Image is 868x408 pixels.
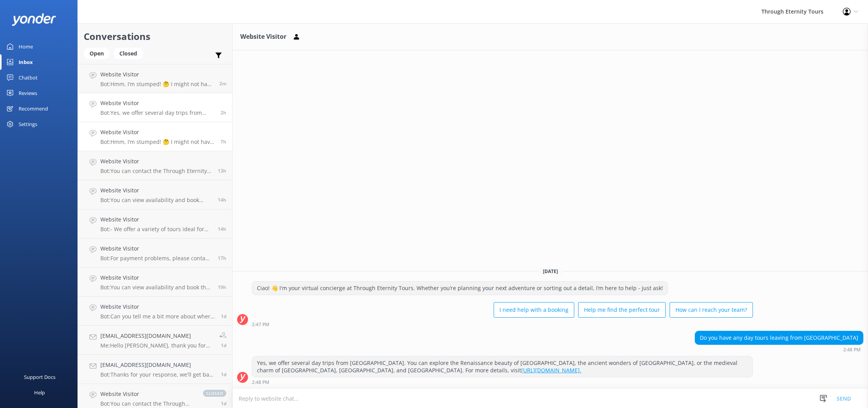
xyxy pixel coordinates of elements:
[218,168,226,174] span: Oct 06 2025 03:14am (UTC +02:00) Europe/Amsterdam
[100,313,215,320] p: Bot: Can you tell me a bit more about where you are going? We have an amazing array of group and ...
[19,116,37,132] div: Settings
[252,282,668,295] div: Ciao! 👋 I'm your virtual concierge at Through Eternity Tours. Whether you’re planning your next a...
[114,49,147,57] a: Closed
[19,85,37,101] div: Reviews
[12,13,56,26] img: yonder-white-logo.png
[100,390,195,398] h4: Website Visitor
[100,361,215,369] h4: [EMAIL_ADDRESS][DOMAIN_NAME]
[100,284,212,291] p: Bot: You can view availability and book the Domus [PERSON_NAME] Tour directly online at [URL][DOM...
[218,255,226,261] span: Oct 05 2025 11:48pm (UTC +02:00) Europe/Amsterdam
[100,371,215,378] p: Bot: Thanks for your response, we'll get back to you as soon as we can during opening hours.
[521,367,581,374] a: [URL][DOMAIN_NAME].
[578,302,666,318] button: Help me find the perfect tour
[100,226,212,233] p: Bot: - We offer a variety of tours ideal for celebrating the Jubilee, including in-depth explorat...
[100,342,214,349] p: Me: Hello [PERSON_NAME], thank you for reaching out to [GEOGRAPHIC_DATA]. The [GEOGRAPHIC_DATA] i...
[252,380,269,385] strong: 2:48 PM
[34,385,45,400] div: Help
[240,32,286,42] h3: Website Visitor
[19,39,33,54] div: Home
[100,99,215,107] h4: Website Visitor
[252,356,753,377] div: Yes, we offer several day trips from [GEOGRAPHIC_DATA]. You can explore the Renaissance beauty of...
[78,209,232,239] a: Website VisitorBot:- We offer a variety of tours ideal for celebrating the Jubilee, including in-...
[100,186,212,195] h4: Website Visitor
[100,109,215,116] p: Bot: Yes, we offer several day trips from [GEOGRAPHIC_DATA]. You can explore the Renaissance beau...
[100,138,215,145] p: Bot: Hmm, I’m stumped! 🤔 I might not have the answer to that one, but our amazing team definitely...
[100,244,212,253] h4: Website Visitor
[100,157,212,166] h4: Website Visitor
[100,128,215,137] h4: Website Visitor
[494,302,574,318] button: I need help with a booking
[19,101,48,116] div: Recommend
[220,109,226,116] span: Oct 06 2025 02:48pm (UTC +02:00) Europe/Amsterdam
[100,303,215,311] h4: Website Visitor
[670,302,753,318] button: How can I reach your team?
[221,313,226,320] span: Oct 05 2025 02:28pm (UTC +02:00) Europe/Amsterdam
[84,29,226,44] h2: Conversations
[220,138,226,145] span: Oct 06 2025 09:11am (UTC +02:00) Europe/Amsterdam
[100,332,214,340] h4: [EMAIL_ADDRESS][DOMAIN_NAME]
[843,347,861,352] strong: 2:48 PM
[538,268,563,275] span: [DATE]
[695,331,863,344] div: Do you have any day tours leaving from [GEOGRAPHIC_DATA]
[19,70,38,85] div: Chatbot
[221,371,226,378] span: Oct 05 2025 10:53am (UTC +02:00) Europe/Amsterdam
[100,215,212,224] h4: Website Visitor
[78,93,232,122] a: Website VisitorBot:Yes, we offer several day trips from [GEOGRAPHIC_DATA]. You can explore the Re...
[78,355,232,384] a: [EMAIL_ADDRESS][DOMAIN_NAME]Bot:Thanks for your response, we'll get back to you as soon as we can...
[252,379,753,385] div: Oct 06 2025 02:48pm (UTC +02:00) Europe/Amsterdam
[78,64,232,93] a: Website VisitorBot:Hmm, I’m stumped! 🤔 I might not have the answer to that one, but our amazing t...
[19,54,33,70] div: Inbox
[78,326,232,355] a: [EMAIL_ADDRESS][DOMAIN_NAME]Me:Hello [PERSON_NAME], thank you for reaching out to [GEOGRAPHIC_DAT...
[84,49,114,57] a: Open
[203,390,226,397] span: closed
[114,48,143,59] div: Closed
[219,80,226,87] span: Oct 06 2025 05:05pm (UTC +02:00) Europe/Amsterdam
[252,322,269,327] strong: 2:47 PM
[100,81,214,88] p: Bot: Hmm, I’m stumped! 🤔 I might not have the answer to that one, but our amazing team definitely...
[100,400,195,407] p: Bot: You can contact the Through Eternity Tours team at [PHONE_NUMBER] or [PHONE_NUMBER]. You can...
[218,197,226,203] span: Oct 06 2025 02:50am (UTC +02:00) Europe/Amsterdam
[100,168,212,175] p: Bot: You can contact the Through Eternity Tours team at [PHONE_NUMBER] or [PHONE_NUMBER]. You can...
[78,151,232,180] a: Website VisitorBot:You can contact the Through Eternity Tours team at [PHONE_NUMBER] or [PHONE_NU...
[100,255,212,262] p: Bot: For payment problems, please contact our team directly at [EMAIL_ADDRESS][DOMAIN_NAME] for a...
[78,180,232,209] a: Website VisitorBot:You can view availability and book directly online for tours in November. Plea...
[252,322,753,327] div: Oct 06 2025 02:47pm (UTC +02:00) Europe/Amsterdam
[695,347,863,352] div: Oct 06 2025 02:48pm (UTC +02:00) Europe/Amsterdam
[221,400,226,407] span: Oct 05 2025 06:23am (UTC +02:00) Europe/Amsterdam
[221,342,226,349] span: Oct 05 2025 11:20am (UTC +02:00) Europe/Amsterdam
[84,48,110,59] div: Open
[24,369,55,385] div: Support Docs
[100,273,212,282] h4: Website Visitor
[100,70,214,79] h4: Website Visitor
[218,226,226,232] span: Oct 06 2025 02:35am (UTC +02:00) Europe/Amsterdam
[78,297,232,326] a: Website VisitorBot:Can you tell me a bit more about where you are going? We have an amazing array...
[78,239,232,268] a: Website VisitorBot:For payment problems, please contact our team directly at [EMAIL_ADDRESS][DOMA...
[100,197,212,204] p: Bot: You can view availability and book directly online for tours in November. Please visit our w...
[78,122,232,151] a: Website VisitorBot:Hmm, I’m stumped! 🤔 I might not have the answer to that one, but our amazing t...
[218,284,226,290] span: Oct 05 2025 09:25pm (UTC +02:00) Europe/Amsterdam
[78,268,232,297] a: Website VisitorBot:You can view availability and book the Domus [PERSON_NAME] Tour directly onlin...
